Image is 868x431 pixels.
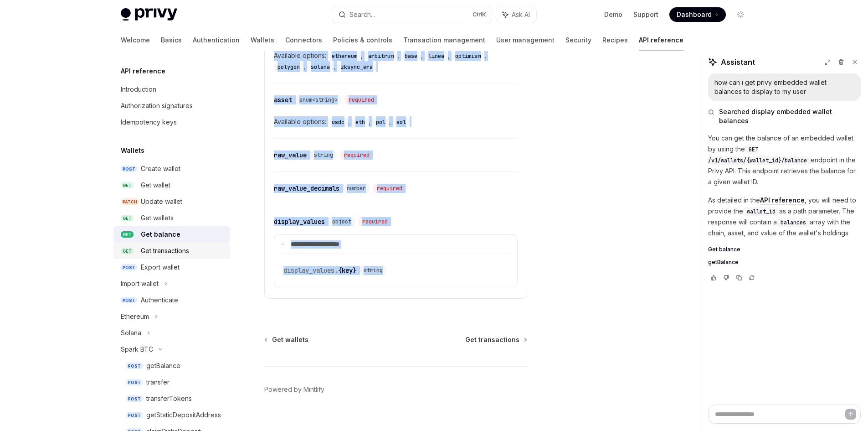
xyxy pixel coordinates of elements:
[452,50,488,61] div: ,
[121,327,141,338] div: Solana
[340,151,373,160] div: required
[283,266,338,275] span: display_values.
[113,193,230,210] a: PATCHUpdate wallet
[141,180,170,191] div: Get wallet
[126,395,143,402] span: POST
[347,185,366,192] span: number
[781,219,806,226] span: balances
[733,7,748,22] button: Toggle dark mode
[193,29,240,51] a: Authentication
[121,145,144,156] h5: Wallets
[146,393,192,404] div: transferTokens
[337,62,376,72] code: zksync_era
[274,62,303,72] code: polygon
[328,50,365,61] div: ,
[299,96,338,104] span: enum<string>
[121,84,156,95] div: Introduction
[602,29,628,51] a: Recipes
[719,107,861,125] span: Searched display embedded wallet balances
[113,81,230,98] a: Introduction
[121,66,165,77] h5: API reference
[121,215,134,222] span: GET
[113,226,230,243] a: GETGet balance
[121,231,134,238] span: GET
[328,52,361,61] code: ethereum
[283,266,356,275] div: {key}
[307,61,337,72] div: ,
[677,10,712,19] span: Dashboard
[146,377,169,388] div: transfer
[285,29,322,51] a: Connectors
[747,208,776,215] span: wallet_id
[639,29,683,51] a: API reference
[121,100,193,111] div: Authorization signatures
[113,243,230,259] a: GETGet transactions
[113,407,230,423] a: POSTgetStaticDepositAddress
[121,248,134,254] span: GET
[274,95,292,104] div: asset
[314,151,333,159] span: string
[714,78,854,96] div: how can i get privy embedded wallet balances to display to my user
[274,151,307,160] div: raw_value
[708,107,861,125] button: Searched display embedded wallet balances
[721,57,755,68] span: Assistant
[141,245,189,256] div: Get transactions
[393,118,410,127] code: sol
[121,311,149,322] div: Ethereum
[708,259,861,266] a: getBalance
[141,262,180,273] div: Export wallet
[113,374,230,390] a: POSTtransfer
[274,61,307,72] div: ,
[146,360,180,371] div: getBalance
[401,52,421,61] code: base
[604,10,622,19] a: Demo
[113,259,230,275] a: POSTExport wallet
[141,295,178,306] div: Authenticate
[274,184,339,193] div: raw_value_decimals
[473,11,486,18] span: Ctrl K
[121,297,137,304] span: POST
[274,116,518,127] div: Available options:
[403,29,485,51] a: Transaction management
[328,118,348,127] code: usdc
[465,335,519,344] span: Get transactions
[121,8,177,21] img: light logo
[364,267,383,274] span: string
[565,29,591,51] a: Security
[845,409,856,420] button: Send message
[121,29,150,51] a: Welcome
[452,52,484,61] code: optimism
[272,335,308,344] span: Get wallets
[352,116,372,127] div: ,
[126,379,143,386] span: POST
[328,116,352,127] div: ,
[352,118,369,127] code: eth
[669,7,726,22] a: Dashboard
[496,29,555,51] a: User management
[425,52,448,61] code: linea
[121,344,153,355] div: Spark BTC
[251,29,274,51] a: Wallets
[708,246,740,253] span: Get balance
[113,114,230,130] a: Idempotency keys
[760,196,805,204] a: API reference
[113,210,230,226] a: GETGet wallets
[372,118,389,127] code: pol
[633,10,658,19] a: Support
[401,50,425,61] div: ,
[121,182,134,189] span: GET
[365,52,397,61] code: arbitrum
[113,390,230,407] a: POSTtransferTokens
[708,146,807,164] span: GET /v1/wallets/{wallet_id}/balance
[121,278,159,289] div: Import wallet
[708,259,739,266] span: getBalance
[113,292,230,308] a: POSTAuthenticate
[332,6,492,23] button: Search...CtrlK
[121,166,137,172] span: POST
[141,163,180,174] div: Create wallet
[274,50,518,72] div: Available options:
[161,29,182,51] a: Basics
[113,98,230,114] a: Authorization signatures
[708,195,861,239] p: As detailed in the , you will need to provide the as a path parameter. The response will contain ...
[121,264,137,271] span: POST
